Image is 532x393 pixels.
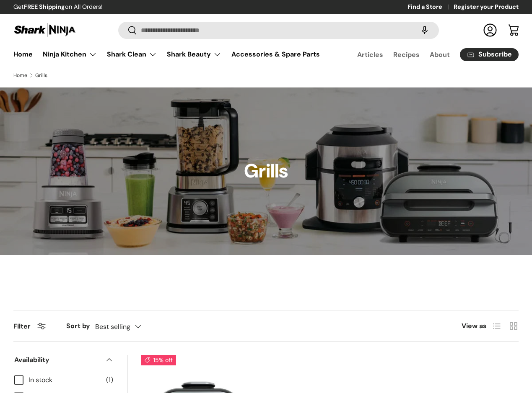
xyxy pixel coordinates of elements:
span: Best selling [95,323,130,331]
label: Sort by [66,321,95,331]
a: Home [13,46,33,62]
a: Accessories & Spare Parts [231,46,320,62]
a: Recipes [393,46,420,63]
a: Ninja Kitchen [43,46,97,63]
a: Register your Product [454,3,519,12]
span: 15% off [141,355,176,365]
speech-search-button: Search by voice [411,21,438,39]
h1: Grills [244,159,288,183]
summary: Shark Clean [102,46,162,63]
a: Articles [357,46,383,63]
span: In stock [29,375,101,385]
a: Shark Clean [107,46,157,63]
p: Get on All Orders! [13,3,103,12]
a: Shark Beauty [167,46,221,63]
a: Find a Store [407,3,454,12]
a: Grills [35,73,47,78]
span: (1) [106,375,113,385]
button: Best selling [95,319,158,334]
nav: Primary [13,46,320,63]
nav: Secondary [337,46,519,63]
span: View as [462,321,487,331]
nav: Breadcrumbs [13,72,519,79]
a: Subscribe [460,48,519,61]
strong: FREE Shipping [24,3,65,10]
a: About [430,46,450,63]
summary: Ninja Kitchen [38,46,102,63]
summary: Shark Beauty [162,46,226,63]
span: Subscribe [478,51,512,58]
a: Home [13,73,27,78]
img: Shark Ninja Philippines [13,22,76,38]
span: Availability [14,355,100,365]
span: Filter [13,322,31,331]
summary: Availability [14,345,113,375]
button: Filter [13,322,46,331]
